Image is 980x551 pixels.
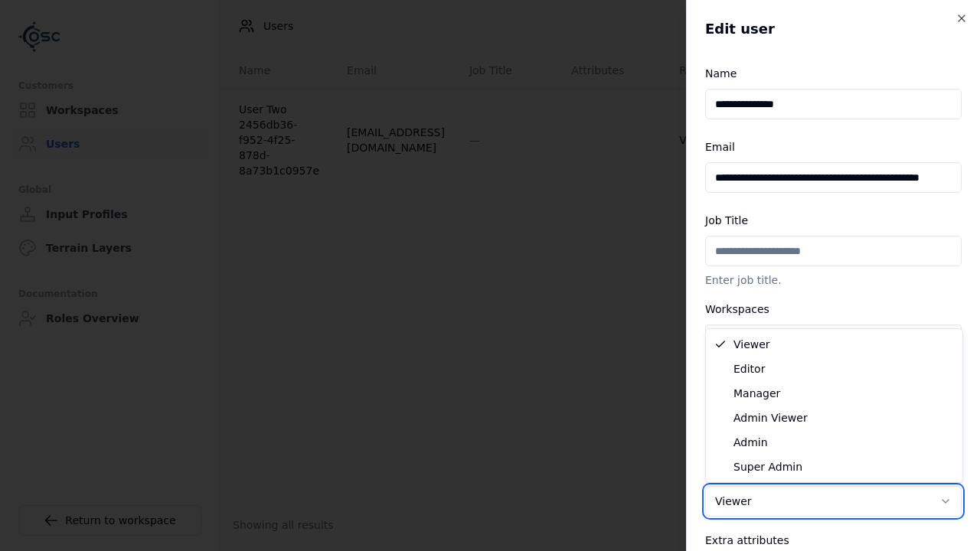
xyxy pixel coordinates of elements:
span: Editor [733,361,765,377]
span: Manager [733,386,780,401]
span: Admin Viewer [733,410,808,425]
span: Viewer [733,337,770,352]
span: Admin [733,435,768,450]
span: Super Admin [733,459,802,474]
